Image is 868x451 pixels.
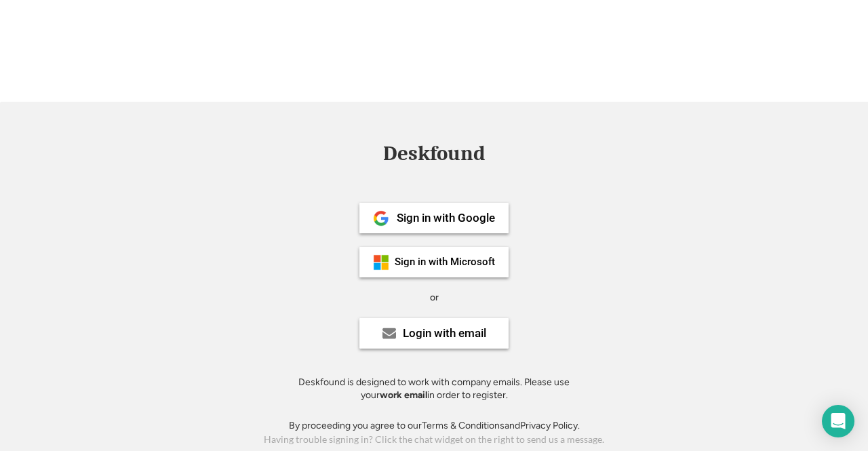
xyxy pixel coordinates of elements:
[376,143,492,164] div: Deskfound
[395,257,495,267] div: Sign in with Microsoft
[403,328,486,339] div: Login with email
[281,376,587,402] div: Deskfound is designed to work with company emails. Please use your in order to register.
[373,254,389,271] img: ms-symbollockup_mssymbol_19.png
[373,210,389,227] img: 1024px-Google__G__Logo.svg.png
[380,389,427,401] strong: work email
[422,420,505,431] a: Terms & Conditions
[822,405,854,437] div: Open Intercom Messenger
[397,212,495,224] div: Sign in with Google
[289,419,580,433] div: By proceeding you agree to our and
[430,291,439,305] div: or
[520,420,580,431] a: Privacy Policy.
